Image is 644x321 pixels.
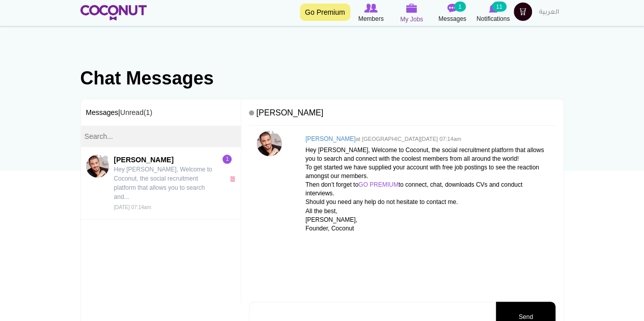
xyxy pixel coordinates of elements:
[80,68,564,89] h1: Chat Messages
[222,155,232,164] span: 1
[114,165,219,201] p: Hey [PERSON_NAME], Welcome to Coconut, the social recruitment platform that allows you to search ...
[118,108,152,116] span: |
[249,104,555,126] h4: [PERSON_NAME]
[447,4,458,13] img: Messages
[391,3,432,24] a: My Jobs My Jobs
[114,205,151,210] small: [DATE] 07:14am
[300,4,350,21] a: Go Premium
[432,3,473,24] a: Messages Messages 1
[114,155,219,165] span: [PERSON_NAME]
[80,5,147,20] img: Home
[454,2,465,12] small: 1
[438,14,466,24] span: Messages
[356,136,461,142] small: at [GEOGRAPHIC_DATA][DATE] 07:14am
[406,4,417,13] img: My Jobs
[364,4,377,13] img: Browse Members
[81,147,241,220] a: Assaad Tarabay[PERSON_NAME] Hey [PERSON_NAME], Welcome to Coconut, the social recruitment platfor...
[358,14,383,24] span: Members
[81,99,241,126] h3: Messages
[473,3,514,24] a: Notifications Notifications 11
[477,14,510,24] span: Notifications
[305,136,551,142] h4: [PERSON_NAME]
[351,3,391,24] a: Browse Members Members
[120,108,152,116] a: Unread(1)
[492,2,506,12] small: 11
[81,126,241,147] input: Search...
[400,14,423,24] span: My Jobs
[86,155,109,178] img: Assaad Tarabay
[534,3,564,23] a: العربية
[305,146,551,233] p: Hey [PERSON_NAME], Welcome to Coconut, the social recruitment platform that allows you to search ...
[358,181,399,188] a: GO PREMIUM
[489,4,497,13] img: Notifications
[230,176,238,182] a: x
